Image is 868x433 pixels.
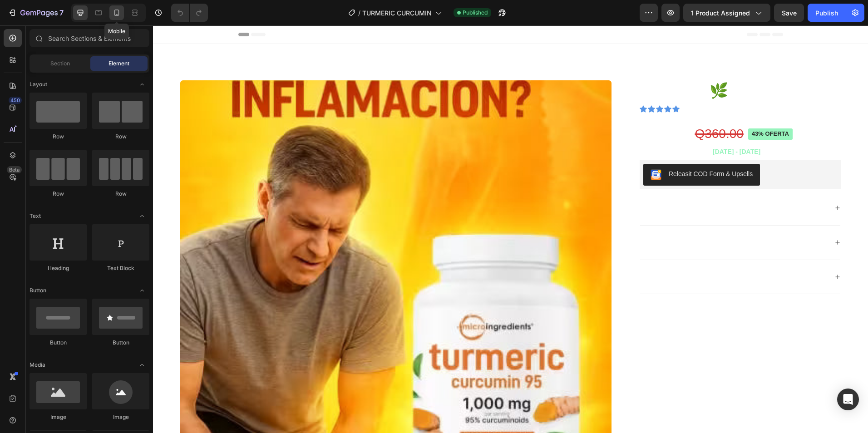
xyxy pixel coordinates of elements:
span: Published [463,9,488,17]
div: Open Intercom Messenger [837,389,859,410]
input: Search Sections & Elements [30,29,149,47]
span: Text [30,212,41,220]
div: Row [30,133,87,141]
span: Layout [30,80,47,89]
span: [DATE] - [DATE] [560,123,607,130]
span: Toggle open [135,77,149,92]
span: Button [30,286,46,295]
div: 450 [9,97,22,104]
button: Releasit COD Form & Upsells [490,138,607,160]
p: 2,500+ Clientes felices! [533,79,598,88]
button: 7 [4,4,68,22]
div: Button [30,339,87,347]
span: TURMERIC CURCUMIN [362,8,432,18]
span: 1 product assigned [691,8,750,18]
div: Button [92,339,149,347]
div: Text Block [92,264,149,272]
div: Row [92,133,149,141]
button: 1 product assigned [683,4,770,22]
span: / [358,8,360,18]
span: Toggle open [135,209,149,223]
p: 7 [59,7,64,18]
div: Publish [815,8,838,18]
div: Row [92,190,149,198]
span: Toggle open [135,283,149,298]
div: Undo/Redo [171,4,208,22]
p: ENVIO GRATIS [488,247,540,256]
div: Beta [7,166,22,173]
div: Heading [30,264,87,272]
p: GARANTIA DE 30 DIAS [488,212,568,222]
span: Element [108,59,129,68]
span: Save [782,9,797,17]
div: Image [30,413,87,421]
div: Row [30,190,87,198]
button: Save [774,4,804,22]
div: Q205.00 [487,99,537,118]
span: Tu pedido llegara el dia [488,123,558,130]
span: Toggle open [135,358,149,372]
img: CKKYs5695_ICEAE=.webp [498,144,508,155]
div: Releasit COD Form & Upsells [516,144,600,153]
div: Q360.00 [541,99,591,118]
pre: 43% OFERTA [595,103,640,114]
span: Section [50,59,70,68]
div: Image [92,413,149,421]
p: PRODUCTO CERTIFICADO [488,178,582,187]
button: Publish [808,4,846,22]
span: Media [30,361,45,369]
h1: Cúrcuma 🌿Mas Bienestar [487,55,688,76]
iframe: Design area [153,25,868,433]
